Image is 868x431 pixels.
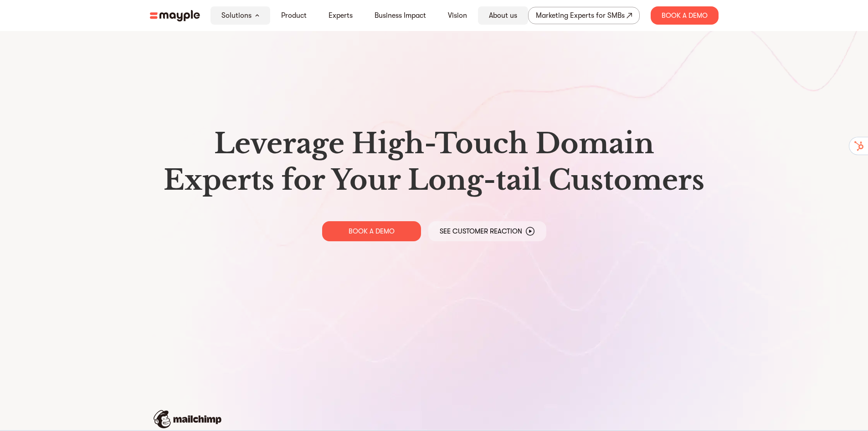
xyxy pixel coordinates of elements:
[448,10,467,21] a: Vision
[150,10,200,21] img: mayple-logo
[375,10,426,21] a: Business Impact
[221,10,252,21] a: Solutions
[428,221,546,241] a: See Customer Reaction
[255,14,259,17] img: arrow-down
[157,125,711,198] h1: Leverage High-Touch Domain Experts for Your Long-tail Customers
[322,221,421,241] a: BOOK A DEMO
[536,9,625,22] div: Marketing Experts for SMBs
[528,7,640,24] a: Marketing Experts for SMBs
[440,227,522,236] p: See Customer Reaction
[154,410,221,428] img: mailchimp-logo
[651,6,719,25] div: Book A Demo
[489,10,517,21] a: About us
[349,227,395,236] p: BOOK A DEMO
[329,10,353,21] a: Experts
[704,325,868,431] iframe: Chat Widget
[281,10,307,21] a: Product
